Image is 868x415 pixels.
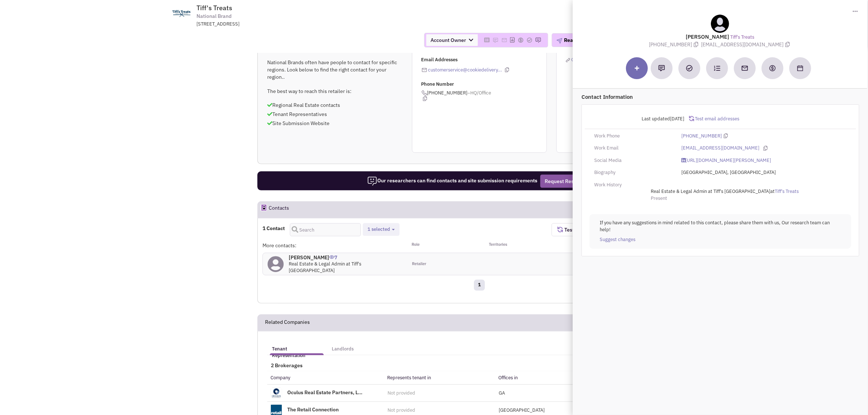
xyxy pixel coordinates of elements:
img: Send an email [741,65,748,72]
a: [URL][DOMAIN_NAME][PERSON_NAME] [682,157,771,164]
img: teammate.png [711,15,729,33]
button: Test Emails [552,223,597,236]
lable: [PERSON_NAME] [686,33,729,40]
span: at [651,188,799,194]
span: [GEOGRAPHIC_DATA] [499,407,545,413]
span: [EMAIL_ADDRESS][DOMAIN_NAME] [701,41,791,48]
div: More contacts: [262,242,407,249]
div: Social Media [589,157,677,164]
img: icon-UserInteraction.png [329,255,334,259]
span: [PHONE_NUMBER] [421,90,546,101]
span: GA [499,390,505,396]
p: If you have any suggestions in mind related to this contact, please share them with us, Our resea... [600,220,841,233]
p: Email Addresses [421,57,546,63]
a: Suggest changes [600,236,635,243]
span: Test Emails [563,226,591,233]
span: Retailer [412,261,426,267]
a: 1 [474,280,485,291]
img: reachlinkicon.png [566,58,570,62]
div: [STREET_ADDRESS] [197,21,387,28]
img: Please add to your accounts [493,37,498,43]
img: Subscribe to a cadence [714,65,720,71]
span: Real Estate & Legal Admin at Tiff's [GEOGRAPHIC_DATA] [289,261,361,274]
div: Work Phone [589,133,677,140]
span: 1 selected [367,226,390,232]
div: Last updated [589,112,689,126]
span: Corporate website [571,57,611,63]
h2: Contacts [269,202,289,218]
span: [GEOGRAPHIC_DATA], [GEOGRAPHIC_DATA] [682,169,776,175]
span: 7 [329,249,337,261]
h4: 1 Contact [262,225,285,232]
div: Territories [479,242,552,249]
span: Test email addresses [694,116,739,122]
div: Work Email [589,145,677,152]
img: icon-email-active-16.png [421,67,427,73]
img: Add a note [658,65,665,71]
p: Phone Number [421,81,546,88]
p: Contact Information [581,93,859,101]
img: icon-phone.png [421,90,427,96]
p: Regional Real Estate contacts [267,101,402,109]
img: Please add to your accounts [526,37,532,43]
h5: Landlords [332,346,354,352]
span: 2 Brokerages [267,362,303,369]
div: Work History [589,182,677,189]
div: Biography [589,169,677,176]
a: Tenant Representation [268,339,325,353]
span: Not provided [388,390,415,396]
span: –HQ/Office [468,90,491,96]
p: National Brands often have people to contact for specific regions. Look below to find the right c... [267,59,402,81]
span: [PHONE_NUMBER] [649,41,701,48]
h2: Related Companies [265,315,310,331]
a: [PHONE_NUMBER] [682,133,722,140]
input: Search [290,223,361,236]
a: Tiff's Treats [730,34,754,41]
div: Role [407,242,479,249]
span: Our researchers can find contacts and site submission requirements [367,177,537,184]
span: Account Owner [426,34,478,46]
img: Please add to your accounts [501,37,507,43]
th: Offices in [495,371,654,384]
a: Tiff's Treats [775,188,799,195]
h4: [PERSON_NAME] [289,254,402,261]
p: The best way to reach this retailer is: [267,88,402,95]
img: Schedule a Meeting [797,65,803,71]
span: Not provided [388,407,415,413]
button: Reach Out [552,33,593,47]
span: National Brand [197,12,232,20]
p: Tenant Representatives [267,110,402,118]
a: Corporate website [566,57,611,63]
img: Please add to your accounts [518,37,523,43]
a: Oculus Real Estate Partners, L... [287,389,362,396]
h5: Tenant Representation [272,346,322,359]
a: Landlords [328,339,357,353]
span: Present [651,195,667,201]
img: plane.png [556,38,562,44]
a: The Retail Connection [287,407,339,413]
a: customerservice@cookiedelivery... [428,67,502,73]
img: Please add to your accounts [535,37,541,43]
img: Add a Task [686,65,693,71]
img: icon-researcher-20.png [367,176,377,186]
span: Real Estate & Legal Admin at Tiff's [GEOGRAPHIC_DATA] [651,188,770,194]
a: [EMAIL_ADDRESS][DOMAIN_NAME] [682,145,760,152]
th: Company [267,371,384,384]
span: [DATE] [670,116,684,122]
span: Tiff's Treats [197,4,233,12]
button: Request Research [540,175,591,188]
button: 1 selected [365,226,397,233]
img: Create a deal [769,65,776,72]
p: Site Submission Website [267,120,402,127]
th: Represents tenant in [384,371,495,384]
